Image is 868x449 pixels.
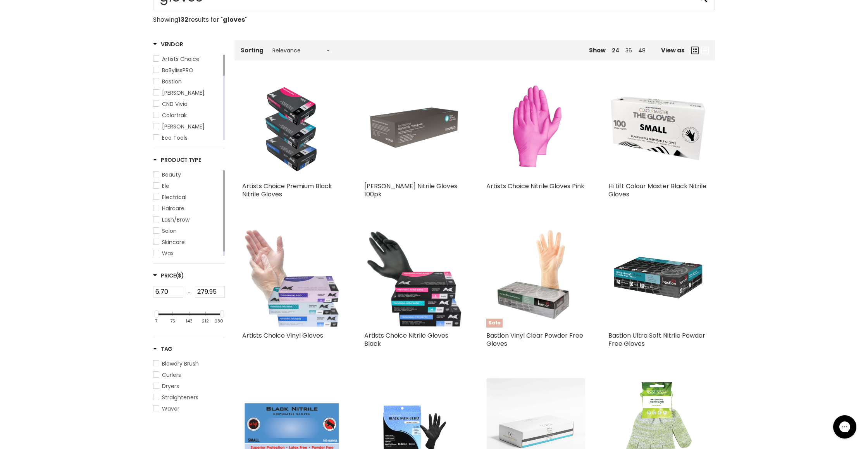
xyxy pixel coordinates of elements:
span: Beauty [162,171,181,179]
span: Price [153,272,184,279]
a: Artists Choice Nitrile Gloves Pink [486,182,584,191]
input: Max Price [195,286,225,298]
a: Skincare [153,238,221,246]
h3: Product Type [153,156,201,164]
strong: gloves [223,15,245,24]
p: Showing results for " " [153,16,715,23]
a: Blowdry Brush [153,359,225,368]
h3: Tag [153,345,172,353]
div: - [183,286,195,300]
img: Artists Choice Nitrile Gloves Black [364,229,463,328]
span: Dryers [162,382,179,390]
a: De Lorenzo [153,122,221,131]
span: BaBylissPRO [162,66,193,74]
a: 24 [612,47,619,54]
label: Sorting [241,47,263,54]
a: Haircare [153,204,221,213]
input: Min Price [153,286,183,298]
a: Straighteners [153,393,225,402]
a: Artists Choice Nitrile Gloves Black [364,331,448,348]
a: 48 [638,47,646,54]
a: Curlers [153,371,225,379]
span: CND Vivid [162,100,188,108]
a: Artists Choice [153,55,221,63]
span: Colortrak [162,111,187,119]
a: CND Vivid [153,100,221,108]
span: Bastion [162,78,182,85]
img: Artists Choice Vinyl Gloves [242,229,341,328]
div: 7 [155,319,157,324]
span: Blowdry Brush [162,360,199,368]
span: Straighteners [162,394,198,401]
span: Lash/Brow [162,216,189,224]
span: ($) [176,272,184,279]
span: Artists Choice [162,55,200,63]
strong: 132 [178,15,188,24]
a: Ele [153,182,221,190]
a: 36 [625,47,632,54]
a: Hi Lift Colour Master Black Nitrile Gloves [608,182,706,199]
a: Caron [153,88,221,97]
span: Electrical [162,193,186,201]
a: Lash/Brow [153,215,221,224]
a: Salon [153,227,221,235]
a: [PERSON_NAME] Nitrile Gloves 100pk [364,182,457,199]
a: Eco Tools [153,133,221,142]
span: Haircare [162,205,184,212]
h3: Price($) [153,272,184,279]
a: Dryers [153,382,225,390]
img: Bastion Ultra Soft Nitrile Powder Free Gloves [608,229,707,328]
a: Bastion Vinyl Clear Powder Free Gloves [486,331,583,348]
a: Artists Choice Nitrile Gloves Pink [486,79,585,178]
span: [PERSON_NAME] [162,123,205,130]
span: [PERSON_NAME] [162,89,205,97]
img: Caron Nitrile Gloves 100pk [364,79,463,178]
span: Salon [162,227,177,235]
span: Show [589,46,606,54]
a: Bastion Vinyl Clear Powder Free GlovesSale [486,229,585,328]
img: Artists Choice Nitrile Gloves Pink [505,79,566,178]
span: View as [661,47,685,54]
span: Curlers [162,371,181,379]
a: Artists Choice Premium Black Nitrile Gloves [242,182,332,199]
span: Ele [162,182,169,190]
h3: Vendor [153,40,183,48]
img: Artists Choice Premium Black Nitrile Gloves [248,79,335,178]
a: Electrical [153,193,221,201]
span: Waver [162,405,179,413]
iframe: Gorgias live chat messenger [829,413,860,441]
a: Waver [153,404,225,413]
img: Bastion Vinyl Clear Powder Free Gloves [486,229,585,328]
span: Wax [162,250,174,257]
div: 143 [186,319,193,324]
span: Eco Tools [162,134,188,142]
a: Beauty [153,170,221,179]
img: Hi Lift Colour Master Black Nitrile Gloves [608,79,707,178]
a: Bastion Ultra Soft Nitrile Powder Free Gloves [608,331,705,348]
a: Colortrak [153,111,221,120]
a: Artists Choice Vinyl Gloves [242,331,323,340]
a: Bastion [153,77,221,86]
div: 212 [202,319,209,324]
a: Artists Choice Premium Black Nitrile Gloves [242,79,341,178]
span: Skincare [162,238,185,246]
div: 75 [170,319,175,324]
a: Wax [153,249,221,258]
a: BaBylissPRO [153,66,221,75]
span: Sale [486,319,503,328]
div: 280 [215,319,223,324]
